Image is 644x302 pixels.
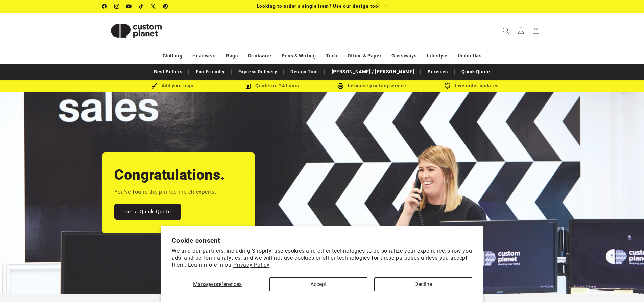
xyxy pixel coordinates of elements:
[326,50,337,62] a: Tech
[100,13,172,48] a: Custom Planet
[348,50,381,62] a: Office & Paper
[287,66,321,78] a: Design Tool
[151,83,158,89] img: Brush Icon
[328,66,418,78] a: [PERSON_NAME] / [PERSON_NAME]
[235,66,281,78] a: Express Delivery
[445,83,451,89] img: Order updates
[458,50,481,62] a: Umbrellas
[458,66,494,78] a: Quick Quote
[233,262,269,268] a: Privacy Policy
[422,82,522,90] div: Live order updates
[391,50,416,62] a: Giveaways
[337,83,343,89] img: In-house printing
[114,204,181,220] a: Get a Quick Quote
[172,248,472,269] p: We and our partners, including Shopify, use cookies and other technologies to personalize your ex...
[150,66,186,78] a: Best Sellers
[102,16,170,46] img: Custom Planet
[172,237,472,245] h2: Cookie consent
[322,82,422,90] div: In-house printing service
[245,83,251,89] img: Order Updates Icon
[248,50,271,62] a: Drinkware
[222,82,322,90] div: Quotes in 24 hours
[282,50,316,62] a: Pens & Writing
[114,166,225,184] h2: Congratulations.
[374,277,472,291] button: Decline
[499,23,514,38] summary: Search
[123,82,222,90] div: Add your logo
[610,270,644,302] iframe: Chat Widget
[226,50,238,62] a: Bags
[192,66,228,78] a: Eco Friendly
[424,66,451,78] a: Services
[192,50,216,62] a: Headwear
[114,187,216,197] p: You've found the printed merch experts.
[427,50,448,62] a: Lifestyle
[172,277,263,291] button: Manage preferences
[257,3,380,9] span: Looking to order a single item? Use our design tool
[269,277,367,291] button: Accept
[163,50,183,62] a: Clothing
[193,281,242,287] span: Manage preferences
